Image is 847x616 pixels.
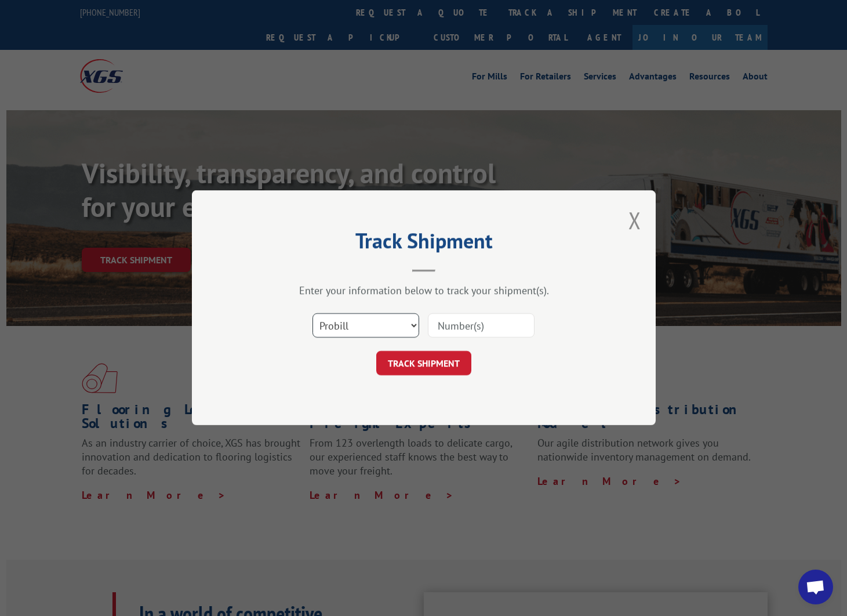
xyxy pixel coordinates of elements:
[798,570,833,604] a: Open chat
[628,205,641,235] button: Close modal
[250,233,598,255] h2: Track Shipment
[428,314,535,338] input: Number(s)
[250,284,598,298] div: Enter your information below to track your shipment(s).
[376,352,471,376] button: TRACK SHIPMENT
